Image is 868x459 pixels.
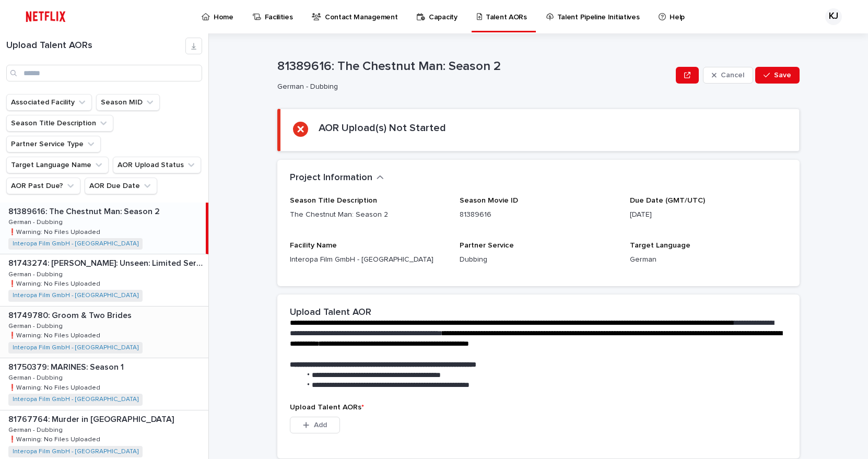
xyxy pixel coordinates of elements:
[290,254,447,265] p: Interopa Film GmbH - [GEOGRAPHIC_DATA]
[630,254,787,265] p: German
[8,217,65,226] p: German - Dubbing
[277,83,667,91] p: German - Dubbing
[460,197,518,204] span: Season Movie ID
[6,65,202,81] input: Search
[721,72,744,79] span: Cancel
[8,413,176,425] p: 81767764: Murder in [GEOGRAPHIC_DATA]
[290,404,364,411] span: Upload Talent AORs
[113,157,201,173] button: AOR Upload Status
[96,94,160,111] button: Season MID
[314,421,327,429] span: Add
[13,448,138,455] a: Interopa Film GmbH - [GEOGRAPHIC_DATA]
[290,197,377,204] span: Season Title Description
[277,59,672,74] p: 81389616: The Chestnut Man: Season 2
[8,434,102,443] p: ❗️Warning: No Files Uploaded
[8,382,102,392] p: ❗️Warning: No Files Uploaded
[319,122,446,134] h2: AOR Upload(s) Not Started
[630,209,787,220] p: [DATE]
[85,178,157,194] button: AOR Due Date
[630,197,705,204] span: Due Date (GMT/UTC)
[290,242,337,249] span: Facility Name
[6,115,113,132] button: Season Title Description
[13,344,138,351] a: Interopa Film GmbH - [GEOGRAPHIC_DATA]
[630,242,690,249] span: Target Language
[8,227,102,236] p: ❗️Warning: No Files Uploaded
[8,372,65,382] p: German - Dubbing
[290,209,447,220] p: The Chestnut Man: Season 2
[755,67,800,84] button: Save
[8,330,102,339] p: ❗️Warning: No Files Uploaded
[8,425,65,434] p: German - Dubbing
[8,205,162,217] p: 81389616: The Chestnut Man: Season 2
[774,72,791,79] span: Save
[6,94,92,111] button: Associated Facility
[8,360,126,372] p: 81750379: MARINES: Season 1
[290,307,371,319] h2: Upload Talent AOR
[6,178,80,194] button: AOR Past Due?
[290,172,384,184] button: Project Information
[290,172,372,184] h2: Project Information
[290,417,340,433] button: Add
[21,6,71,27] img: ifQbXi3ZQGMSEF7WDB7W
[6,136,101,152] button: Partner Service Type
[8,309,134,321] p: 81749780: Groom & Two Brides
[460,209,617,220] p: 81389616
[460,254,617,265] p: Dubbing
[8,278,102,288] p: ❗️Warning: No Files Uploaded
[825,8,842,25] div: KJ
[8,256,206,268] p: 81743274: [PERSON_NAME]: Unseen: Limited Series
[13,240,138,248] a: Interopa Film GmbH - [GEOGRAPHIC_DATA]
[703,67,753,84] button: Cancel
[6,40,185,52] h1: Upload Talent AORs
[13,396,138,403] a: Interopa Film GmbH - [GEOGRAPHIC_DATA]
[13,292,138,299] a: Interopa Film GmbH - [GEOGRAPHIC_DATA]
[8,321,65,330] p: German - Dubbing
[460,242,514,249] span: Partner Service
[8,269,65,278] p: German - Dubbing
[6,157,109,173] button: Target Language Name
